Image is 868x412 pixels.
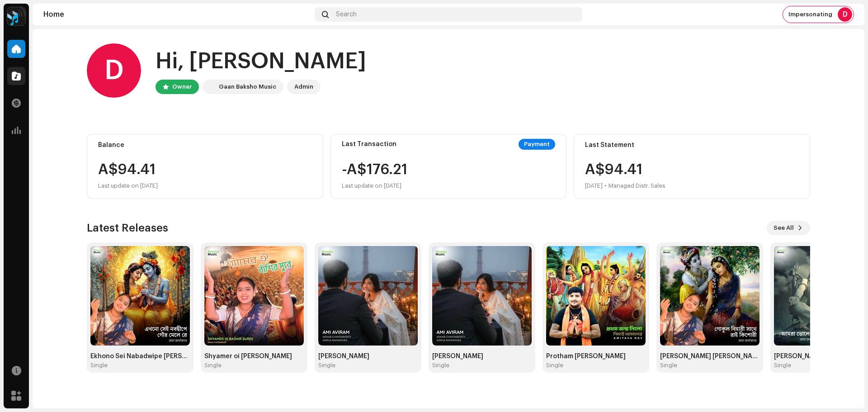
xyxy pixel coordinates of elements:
div: Gaan Baksho Music [219,81,276,92]
div: D [87,43,141,98]
div: Single [90,362,108,369]
h3: Latest Releases [87,221,168,235]
div: Balance [98,142,312,149]
img: 417e2787-eae9-4d36-9ede-9e7ca1160afc [432,246,532,346]
div: Managed Distr. Sales [609,180,665,191]
div: Ekhono Sei Nabadwipe [PERSON_NAME] Re [90,353,190,360]
div: D [838,7,852,22]
div: [DATE] [585,180,603,191]
span: Search [336,11,357,18]
span: Impersonating [788,11,832,18]
div: [PERSON_NAME] [432,353,532,360]
div: Hi, [PERSON_NAME] [156,47,366,76]
img: 2dae3d76-597f-44f3-9fef-6a12da6d2ece [204,81,215,92]
div: Single [432,362,449,369]
re-o-card-value: Last Statement [574,134,810,199]
img: 8479333e-4329-4ace-9676-28a72e4fd16d [546,246,646,346]
div: Last update on [DATE] [98,180,312,191]
div: Single [774,362,791,369]
div: Admin [294,81,313,92]
div: Last Statement [585,142,799,149]
button: See All [766,221,810,235]
img: 1e1f301b-6cd8-404d-95a2-45a27b5cd100 [90,246,190,346]
div: • [604,180,607,191]
div: [PERSON_NAME] [PERSON_NAME] [PERSON_NAME] [660,353,759,360]
re-o-card-value: Balance [87,134,323,199]
div: [PERSON_NAME] [318,353,418,360]
div: Owner [172,81,192,92]
div: Payment [519,139,555,150]
div: Single [204,362,222,369]
div: Single [546,362,563,369]
img: fccd2745-a896-4436-819d-4cb324b801bc [660,246,759,346]
div: Home [43,11,311,18]
div: Shyamer oi [PERSON_NAME] [204,353,304,360]
span: See All [774,219,794,237]
div: Last update on [DATE] [342,180,407,191]
img: 2dae3d76-597f-44f3-9fef-6a12da6d2ece [7,7,25,25]
div: Protham [PERSON_NAME] [546,353,646,360]
div: Last Transaction [342,141,396,148]
div: Single [318,362,335,369]
img: 2837d022-eaa2-42e6-a31c-db5fb9fc5f30 [204,246,304,346]
div: Single [660,362,677,369]
img: 3f351fd9-fd30-4016-9317-137034360699 [318,246,418,346]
